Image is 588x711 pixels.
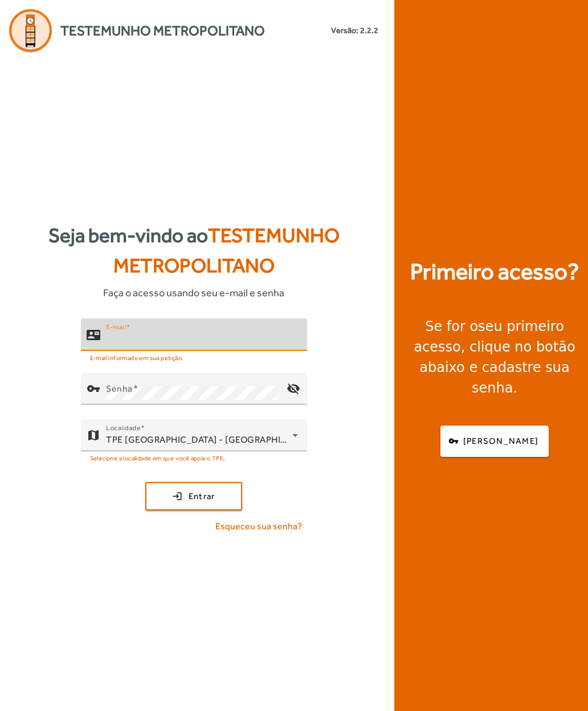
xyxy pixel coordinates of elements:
[106,434,317,445] span: TPE [GEOGRAPHIC_DATA] - [GEOGRAPHIC_DATA]
[106,323,126,331] mat-label: E-mail
[106,424,141,432] mat-label: Localidade
[9,9,52,52] img: Logo Agenda
[279,375,307,402] mat-icon: visibility_off
[331,24,378,36] small: Versão: 2.2.2
[463,435,538,448] span: [PERSON_NAME]
[414,318,563,355] strong: seu primeiro acesso
[410,255,579,289] strong: Primeiro acesso?
[113,224,340,277] span: Testemunho Metropolitano
[90,451,226,464] mat-hint: Selecione a localidade em que você apoia o TPE.
[106,383,133,394] mat-label: Senha
[87,328,100,342] mat-icon: contact_mail
[189,490,215,503] span: Entrar
[215,520,302,533] span: Esqueceu sua senha?
[90,351,184,363] mat-hint: E-mail informado em sua petição.
[408,316,581,398] div: Se for o , clique no botão abaixo e cadastre sua senha.
[440,426,549,457] button: [PERSON_NAME]
[103,285,284,300] span: Faça o acesso usando seu e-mail e senha
[87,382,100,395] mat-icon: vpn_key
[87,428,100,442] mat-icon: map
[60,21,265,41] span: Testemunho Metropolitano
[145,482,242,510] button: Entrar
